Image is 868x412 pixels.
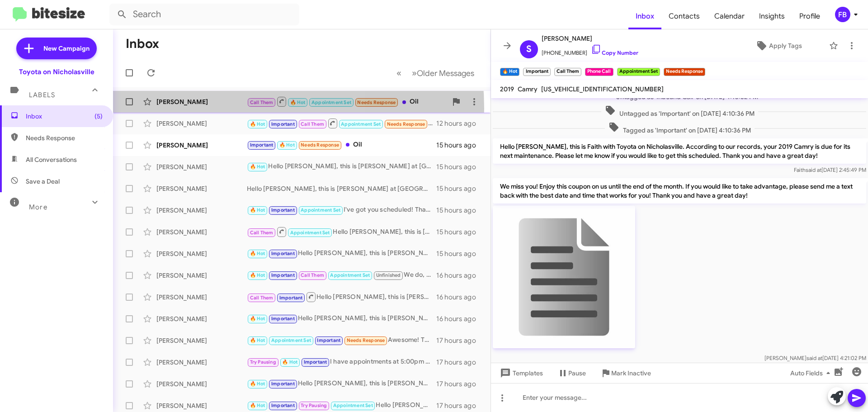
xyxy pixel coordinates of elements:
[436,293,483,302] div: 16 hours ago
[247,118,436,129] div: Once you schedule my appointment, do send me the coupon for free oil change.
[247,357,436,367] div: I have appointments at 5:00pm [DATE] and [DATE]. [DATE] and [DATE] the latest we can do is at 4:3...
[250,121,265,127] span: 🔥 Hot
[605,122,755,135] span: Tagged as 'Important' on [DATE] 4:10:36 PM
[591,49,638,56] a: Copy Number
[593,365,658,381] button: Mark Inactive
[156,227,247,237] div: [PERSON_NAME]
[282,359,297,365] span: 🔥 Hot
[436,271,483,280] div: 16 hours ago
[806,166,821,173] span: said at
[417,68,474,78] span: Older Messages
[500,68,519,76] small: 🔥 Hot
[247,400,436,411] div: Hello [PERSON_NAME], this is [PERSON_NAME] at [GEOGRAPHIC_DATA] on [GEOGRAPHIC_DATA]. It's been a...
[156,401,247,410] div: [PERSON_NAME]
[523,68,550,76] small: Important
[436,119,483,128] div: 12 hours ago
[247,248,436,259] div: Hello [PERSON_NAME], this is [PERSON_NAME] at Toyota on [GEOGRAPHIC_DATA]. It's been a while sinc...
[247,205,436,215] div: I've got you scheduled! Thanks [PERSON_NAME], have a great day!
[250,230,274,236] span: Call Them
[94,112,103,121] span: (5)
[279,142,295,148] span: 🔥 Hot
[707,3,752,29] a: Calendar
[247,140,436,150] div: Oil
[301,121,324,127] span: Call Them
[436,336,483,345] div: 17 hours ago
[271,121,295,127] span: Important
[290,230,330,236] span: Appointment Set
[541,85,664,93] span: [US_VEHICLE_IDENTIFICATION_NUMBER]
[769,38,802,54] span: Apply Tags
[156,162,247,171] div: [PERSON_NAME]
[493,206,635,348] img: 9k=
[16,38,97,59] a: New Campaign
[250,142,274,148] span: Important
[29,91,55,99] span: Labels
[376,272,401,278] span: Unfinished
[568,365,586,381] span: Pause
[333,403,373,408] span: Appointment Set
[156,119,247,128] div: [PERSON_NAME]
[156,271,247,280] div: [PERSON_NAME]
[250,403,265,408] span: 🔥 Hot
[43,44,90,53] span: New Campaign
[518,85,538,93] span: Camry
[156,141,247,150] div: [PERSON_NAME]
[156,206,247,215] div: [PERSON_NAME]
[247,161,436,172] div: Hello [PERSON_NAME], this is [PERSON_NAME] at [GEOGRAPHIC_DATA] on [GEOGRAPHIC_DATA]. It's been a...
[391,64,407,82] button: Previous
[794,166,866,173] span: Faith [DATE] 2:45:49 PM
[392,64,480,82] nav: Page navigation example
[436,314,483,323] div: 16 hours ago
[301,272,324,278] span: Call Them
[347,337,385,343] span: Needs Response
[250,295,274,301] span: Call Them
[247,184,436,193] div: Hello [PERSON_NAME], this is [PERSON_NAME] at [GEOGRAPHIC_DATA] on [GEOGRAPHIC_DATA]. It's been a...
[526,42,532,57] span: S
[247,96,447,107] div: Oil
[357,99,396,105] span: Needs Response
[436,141,483,150] div: 15 hours ago
[396,67,401,79] span: «
[250,359,276,365] span: Try Pausing
[542,44,638,57] span: [PHONE_NUMBER]
[156,184,247,193] div: [PERSON_NAME]
[341,121,381,127] span: Appointment Set
[271,381,295,387] span: Important
[611,365,651,381] span: Mark Inactive
[250,316,265,322] span: 🔥 Hot
[271,251,295,256] span: Important
[301,142,339,148] span: Needs Response
[790,365,834,381] span: Auto Fields
[764,355,866,361] span: [PERSON_NAME] [DATE] 4:21:02 PM
[247,226,436,237] div: Hello [PERSON_NAME], this is [PERSON_NAME] at [GEOGRAPHIC_DATA] on [GEOGRAPHIC_DATA]. It's been a...
[601,105,758,118] span: Untagged as 'Important' on [DATE] 4:10:36 PM
[617,68,660,76] small: Appointment Set
[156,379,247,388] div: [PERSON_NAME]
[406,64,480,82] button: Next
[387,121,425,127] span: Needs Response
[271,316,295,322] span: Important
[835,7,850,22] div: FB
[247,313,436,324] div: Hello [PERSON_NAME], this is [PERSON_NAME] at Toyota on [GEOGRAPHIC_DATA]. It's been a while sinc...
[664,68,705,76] small: Needs Response
[301,207,340,213] span: Appointment Set
[412,67,417,79] span: »
[271,272,295,278] span: Important
[271,403,295,408] span: Important
[554,68,581,76] small: Call Them
[585,68,613,76] small: Phone Call
[628,3,661,29] a: Inbox
[126,37,159,51] h1: Inbox
[247,291,436,303] div: Hello [PERSON_NAME], this is [PERSON_NAME] at [GEOGRAPHIC_DATA] on [GEOGRAPHIC_DATA]. It's been a...
[792,3,827,29] a: Profile
[250,99,274,105] span: Call Them
[290,99,306,105] span: 🔥 Hot
[493,138,866,164] p: Hello [PERSON_NAME], this is Faith with Toyota on Nicholasville. According to our records, your 2...
[752,3,792,29] a: Insights
[436,249,483,258] div: 15 hours ago
[304,359,327,365] span: Important
[827,7,858,22] button: FB
[250,272,265,278] span: 🔥 Hot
